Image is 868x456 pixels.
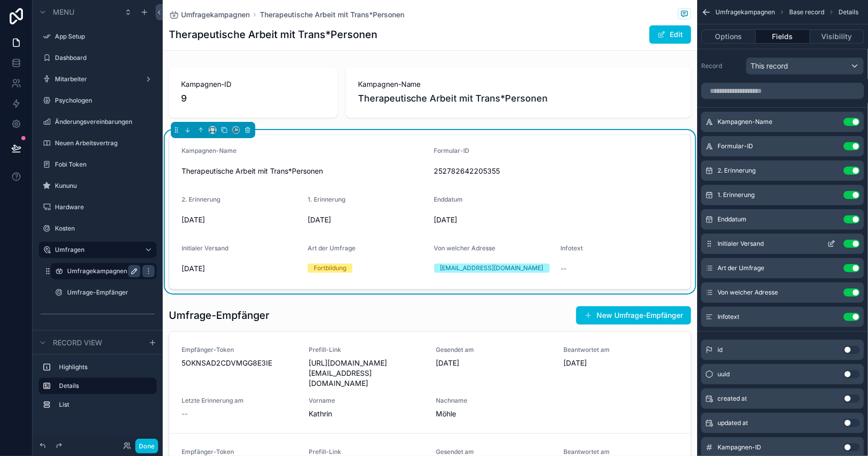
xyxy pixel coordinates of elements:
[715,8,775,16] span: Umfragekampagnen
[308,215,426,225] span: [DATE]
[308,196,345,203] span: 1. Erinnerung
[169,27,377,42] h1: Therapeutische Arbeit mit Trans*Personen
[182,196,220,203] span: 2. Erinnerung
[55,203,151,211] label: Hardware
[314,264,346,273] div: Fortbildung
[717,118,772,126] span: Kampagnen-Name
[649,25,691,44] button: Edit
[182,147,236,154] span: Kampagnen-Name
[434,215,679,225] span: [DATE]
[181,10,250,20] span: Umfragekampagnen
[59,401,148,409] label: List
[746,57,864,75] button: This record
[135,439,158,453] button: Done
[55,139,151,147] label: Neuen Arbeitsvertrag
[701,62,742,70] label: Record
[434,166,679,176] span: 252782642205355
[717,419,748,427] span: updated at
[717,370,730,378] span: uuid
[756,29,810,44] button: Fields
[55,160,151,169] label: Fobi Token
[751,61,788,71] span: This record
[55,118,151,126] label: Änderungsvereinbarungen
[560,244,583,252] span: Infotext
[717,167,756,175] span: 2. Erinnerung
[182,166,426,176] span: Therapeutische Arbeit mit Trans*Personen
[67,288,151,297] label: Umfrage-Empfänger
[434,244,496,252] span: Von welcher Adresse
[789,8,824,16] span: Base record
[434,196,463,203] span: Enddatum
[182,244,228,252] span: Initialer Versand
[67,267,136,275] label: Umfragekampagnen
[260,10,404,20] a: Therapeutische Arbeit mit Trans*Personen
[717,240,764,248] span: Initialer Versand
[55,75,136,83] label: Mitarbeiter
[55,246,136,254] label: Umfragen
[440,264,544,273] div: [EMAIL_ADDRESS][DOMAIN_NAME]
[169,10,250,20] a: Umfragekampagnen
[59,363,148,371] label: Highlights
[717,264,764,272] span: Art der Umfrage
[717,313,739,321] span: Infotext
[560,264,566,274] span: --
[55,96,151,105] label: Psychologen
[717,215,746,223] span: Enddatum
[182,215,300,225] span: [DATE]
[55,32,151,41] label: App Setup
[717,142,753,150] span: Formular-ID
[810,29,864,44] button: Visibility
[55,54,151,62] label: Dashboard
[182,264,300,274] span: [DATE]
[308,244,355,252] span: Art der Umfrage
[53,7,74,17] span: Menu
[717,191,755,199] span: 1. Erinnerung
[33,354,163,423] div: scrollable content
[717,395,747,403] span: created at
[59,382,148,390] label: Details
[55,224,151,233] label: Kosten
[53,338,102,348] span: Record view
[839,8,858,16] span: Details
[434,147,470,154] span: Formular-ID
[701,29,756,44] button: Options
[717,346,723,354] span: id
[717,288,778,297] span: Von welcher Adresse
[55,182,151,190] label: Kununu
